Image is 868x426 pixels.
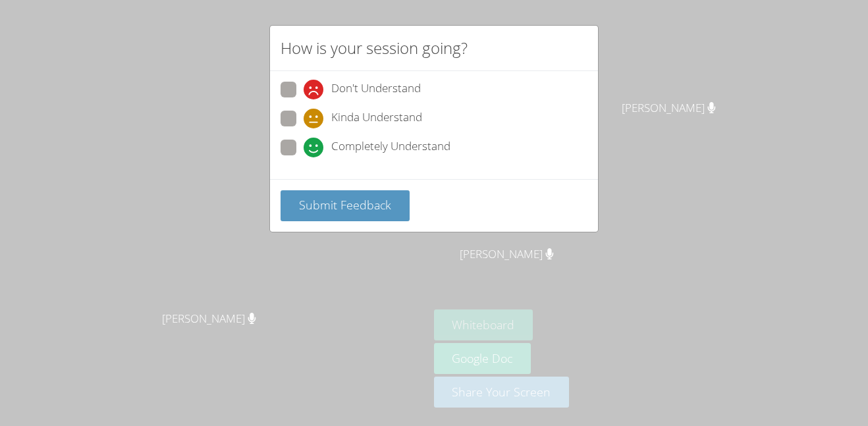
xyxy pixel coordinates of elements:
[281,36,468,60] h2: How is your session going?
[299,197,391,213] span: Submit Feedback
[331,109,422,128] span: Kinda Understand
[331,80,421,99] span: Don't Understand
[331,138,450,157] span: Completely Understand
[281,190,410,221] button: Submit Feedback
